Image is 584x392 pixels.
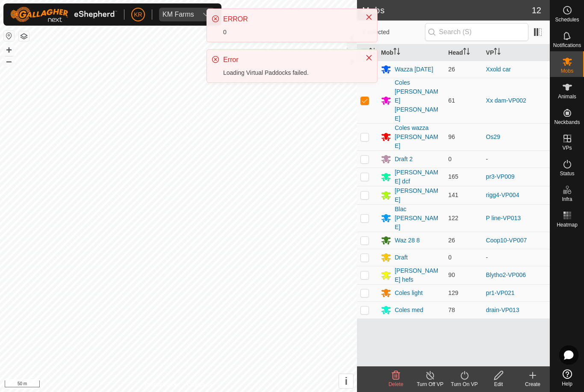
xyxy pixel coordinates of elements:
div: Draft 2 [395,155,413,164]
div: Draft [395,253,407,262]
div: Blac [PERSON_NAME] [395,205,441,232]
span: 26 [448,237,455,244]
div: [PERSON_NAME] hefs [395,266,441,284]
span: Animals [558,94,576,99]
a: Os29 [486,133,500,140]
span: 26 [448,66,455,73]
div: [PERSON_NAME] [395,186,441,204]
button: i [339,374,353,388]
span: 90 [448,271,455,278]
div: Turn Off VP [413,380,447,388]
button: Close [363,11,375,23]
p-sorticon: Activate to sort [494,49,501,56]
div: ERROR [223,14,357,24]
h2: Mobs [362,5,532,15]
div: Coles wazza [PERSON_NAME] [395,124,441,150]
span: KM Farms [159,8,198,21]
span: KR [134,10,142,19]
div: KM Farms [162,11,194,18]
div: Turn On VP [447,380,481,388]
button: Reset Map [4,31,14,41]
p-sorticon: Activate to sort [393,49,400,56]
span: Infra [562,197,572,202]
span: 141 [448,192,458,198]
div: Coles [PERSON_NAME] [PERSON_NAME] [395,78,441,123]
div: Coles light [395,289,422,298]
div: [PERSON_NAME] dcf [395,168,441,186]
span: Notifications [553,43,581,48]
button: Map Layers [19,31,29,41]
a: Xx dam-VP002 [486,97,526,104]
span: Schedules [555,17,579,22]
a: pr1-VP021 [486,289,515,296]
button: + [4,45,14,55]
div: Loading Virtual Paddocks failed. [223,68,357,77]
span: 61 [448,97,455,104]
span: i [345,375,348,387]
button: – [4,56,14,66]
span: 1 selected [362,28,425,37]
span: 0 [448,254,452,261]
span: 96 [448,133,455,140]
div: Waz 28 8 [395,236,420,245]
span: 0 [448,156,452,162]
a: P line-VP013 [486,215,521,221]
td: - [483,249,550,266]
a: drain-VP013 [486,307,519,313]
div: dropdown trigger [198,8,215,21]
div: 0 [223,28,357,37]
p-sorticon: Activate to sort [463,49,470,56]
input: Search (S) [425,23,528,41]
span: Help [562,381,572,386]
a: Coop10-VP007 [486,237,527,244]
span: Heatmap [557,222,578,227]
a: Contact Us [187,381,212,389]
span: Delete [389,381,404,387]
td: - [483,150,550,168]
a: pr3-VP009 [486,173,515,180]
a: Help [550,366,584,390]
span: 129 [448,289,458,296]
span: 165 [448,173,458,180]
div: Coles med [395,306,423,315]
span: 12 [532,4,541,17]
div: Create [516,380,550,388]
a: Blytho2-VP006 [486,271,526,278]
div: Edit [481,380,516,388]
th: VP [483,44,550,61]
th: Head [445,44,483,61]
div: Error [223,55,357,65]
span: VPs [562,145,572,150]
a: Privacy Policy [145,381,177,389]
div: Wazza [DATE] [395,65,433,74]
a: rigg4-VP004 [486,192,519,198]
a: Xxold car [486,66,511,73]
span: 122 [448,215,458,221]
img: Gallagher Logo [10,7,117,22]
th: Mob [378,44,445,61]
button: Close [363,52,375,64]
span: Mobs [561,68,573,74]
span: 78 [448,307,455,313]
span: Status [560,171,574,176]
span: Neckbands [554,120,580,125]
